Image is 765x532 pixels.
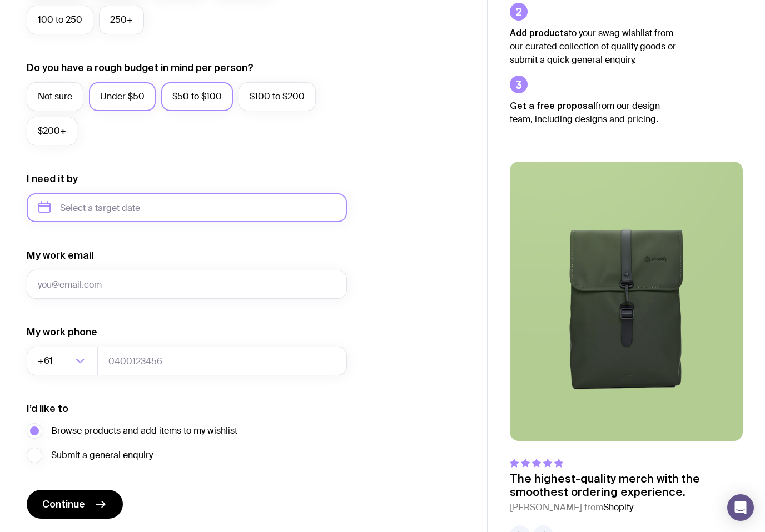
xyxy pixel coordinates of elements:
label: 100 to 250 [27,6,93,34]
p: The highest-quality merch with the smoothest ordering experience. [510,472,743,499]
label: My work phone [27,325,97,339]
input: you@email.com [27,270,347,299]
label: $50 to $100 [161,82,233,111]
button: Continue [27,490,123,519]
label: $200+ [27,117,77,145]
label: I’d like to [27,402,68,415]
span: Browse products and add items to my wishlist [51,424,237,438]
input: Search for option [55,347,72,375]
p: from our design team, including designs and pricing. [510,99,677,126]
span: Submit a general enquiry [51,449,153,462]
strong: Get a free proposal [510,101,595,111]
label: $100 to $200 [239,82,316,111]
input: 0400123456 [97,347,347,375]
label: Under $50 [89,82,156,111]
span: Continue [42,498,85,511]
div: Open Intercom Messenger [727,494,754,521]
p: to your swag wishlist from our curated collection of quality goods or submit a quick general enqu... [510,26,677,67]
strong: Add products [510,28,569,38]
input: Select a target date [27,193,347,222]
span: Shopify [603,501,633,513]
label: My work email [27,249,93,262]
label: I need it by [27,172,78,185]
div: Search for option [27,347,98,375]
label: Do you have a rough budget in mind per person? [27,61,254,74]
label: Not sure [27,82,83,111]
label: 250+ [99,6,144,34]
span: +61 [38,347,55,375]
cite: [PERSON_NAME] from [510,501,743,514]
